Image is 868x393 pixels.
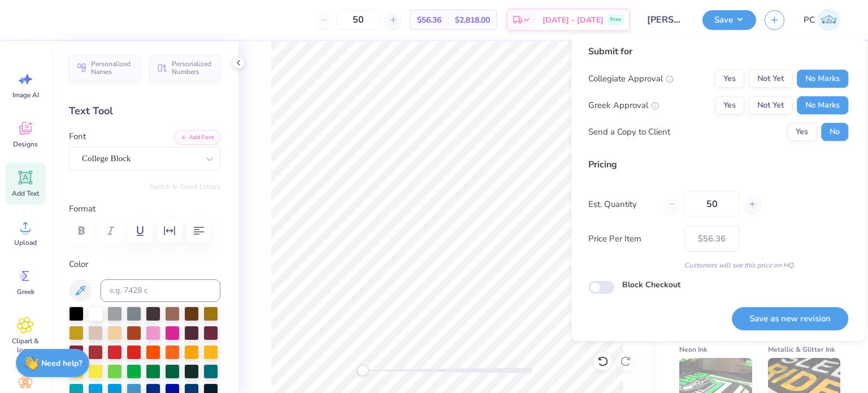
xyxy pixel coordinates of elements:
[172,60,214,76] span: Personalized Numbers
[12,90,39,100] span: Image AI
[588,198,656,211] label: Est. Quantity
[588,232,676,245] label: Price Per Item
[101,279,220,302] input: e.g. 7428 c
[14,238,37,247] span: Upload
[69,55,140,81] button: Personalized Names
[17,287,34,296] span: Greek
[787,123,817,141] button: Yes
[91,60,133,76] span: Personalized Names
[715,70,744,88] button: Yes
[417,14,441,26] span: $56.36
[69,202,220,215] label: Format
[798,8,845,31] a: PC
[588,158,848,171] div: Pricing
[542,14,604,26] span: [DATE] - [DATE]
[588,72,674,85] div: Collegiate Approval
[588,126,670,139] div: Send a Copy to Client
[455,14,490,26] span: $2,818.00
[588,99,659,112] div: Greek Approval
[174,130,220,145] button: Add Font
[69,103,220,119] div: Text Tool
[639,8,694,31] input: Untitled Design
[702,10,756,30] button: Save
[69,258,220,271] label: Color
[715,96,744,114] button: Yes
[610,16,621,24] span: Free
[357,365,368,376] div: Accessibility label
[13,140,38,149] span: Designs
[588,260,848,270] div: Customers will see this price on HQ.
[69,130,86,143] label: Font
[12,189,39,198] span: Add Text
[684,191,739,217] input: – –
[150,55,220,81] button: Personalized Numbers
[797,96,848,114] button: No Marks
[818,8,840,31] img: Priyanka Choudhary
[336,10,380,30] input: – –
[768,343,835,355] span: Metallic & Glitter Ink
[797,70,848,88] button: No Marks
[804,14,815,27] span: PC
[622,279,680,291] label: Block Checkout
[749,96,792,114] button: Not Yet
[150,182,220,191] button: Switch to Greek Letters
[821,123,848,141] button: No
[7,336,44,355] span: Clipart & logos
[41,358,82,369] strong: Need help?
[732,307,848,330] button: Save as new revision
[679,343,707,355] span: Neon Ink
[588,45,848,58] div: Submit for
[749,70,792,88] button: Not Yet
